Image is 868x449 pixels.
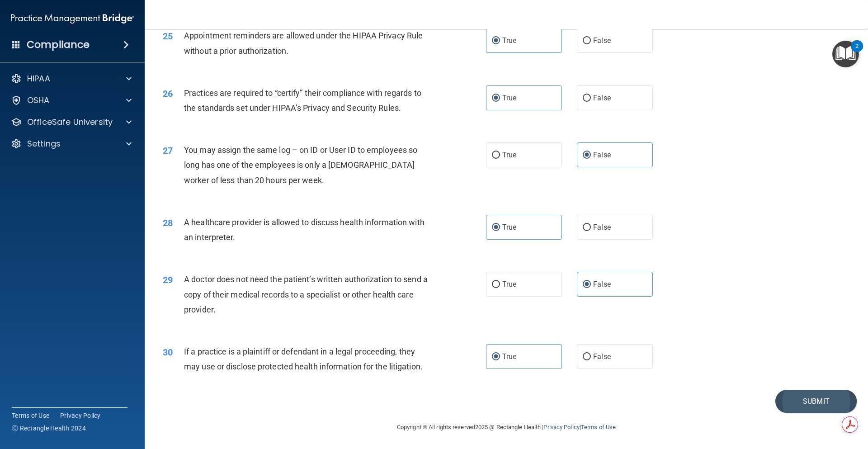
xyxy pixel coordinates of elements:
span: True [502,352,516,361]
span: 27 [163,145,173,156]
span: A healthcare provider is allowed to discuss health information with an interpreter. [184,217,425,242]
span: False [593,280,611,288]
span: 30 [163,347,173,358]
input: False [583,152,591,159]
a: Privacy Policy [60,411,101,420]
input: False [583,281,591,288]
span: True [502,94,516,102]
input: False [583,95,591,102]
a: HIPAA [11,73,132,84]
input: True [492,38,500,44]
img: PMB logo [11,9,134,28]
h4: Compliance [27,38,90,51]
a: OfficeSafe University [11,117,132,128]
span: A doctor does not need the patient’s written authorization to send a copy of their medical record... [184,274,428,314]
input: True [492,281,500,288]
p: HIPAA [27,73,50,84]
input: True [492,152,500,159]
p: OSHA [27,95,50,106]
a: Privacy Policy [543,424,579,430]
p: OfficeSafe University [27,117,113,128]
input: False [583,354,591,360]
a: Terms of Use [581,424,616,430]
input: False [583,38,591,44]
span: If a practice is a plaintiff or defendant in a legal proceeding, they may use or disclose protect... [184,347,423,371]
span: 28 [163,217,173,228]
p: Settings [27,138,61,149]
span: False [593,151,611,159]
span: Appointment reminders are allowed under the HIPAA Privacy Rule without a prior authorization. [184,31,423,55]
a: Terms of Use [12,411,49,420]
span: Ⓒ Rectangle Health 2024 [12,424,86,433]
span: 25 [163,31,173,42]
span: False [593,94,611,102]
span: Practices are required to “certify” their compliance with regards to the standards set under HIPA... [184,88,421,113]
span: True [502,280,516,288]
span: True [502,223,516,232]
input: True [492,354,500,360]
span: False [593,223,611,232]
span: 26 [163,88,173,99]
span: You may assign the same log – on ID or User ID to employees so long has one of the employees is o... [184,145,417,184]
a: Settings [11,138,132,149]
span: False [593,36,611,45]
span: 29 [163,274,173,285]
span: False [593,352,611,361]
span: True [502,36,516,45]
input: False [583,224,591,231]
span: True [502,151,516,159]
button: Open Resource Center, 2 new notifications [832,41,859,67]
div: Copyright © All rights reserved 2025 @ Rectangle Health | | [341,413,671,442]
input: True [492,224,500,231]
button: Submit [775,390,857,413]
a: OSHA [11,95,132,106]
input: True [492,95,500,102]
div: 2 [855,46,859,58]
